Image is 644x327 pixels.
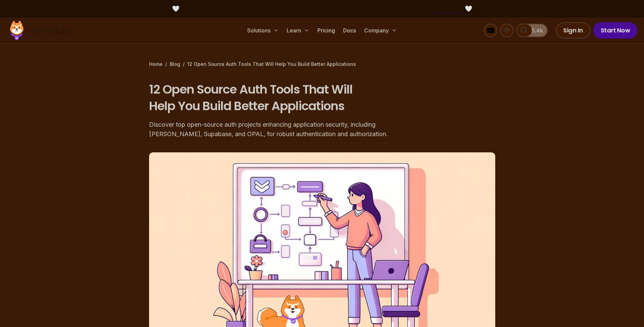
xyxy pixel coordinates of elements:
button: Company [361,24,400,37]
span: 5.4k [528,26,543,34]
a: Home [149,61,163,68]
img: Permit logo [7,19,73,42]
a: Docs [340,24,359,37]
button: Solutions [244,24,281,37]
a: 5.4k [516,24,548,37]
h1: 12 Open Source Auth Tools That Will Help You Build Better Applications [149,81,409,115]
span: [DOMAIN_NAME] - Permit's New Platform for Enterprise-Grade AI Agent Security | [181,4,463,13]
a: Try it here [433,4,463,13]
a: Pricing [315,24,338,37]
a: Start Now [593,22,638,39]
a: Blog [170,61,180,68]
button: Learn [284,24,312,37]
div: / / [149,61,495,68]
div: 🤍 🤍 [16,4,628,14]
a: Sign In [556,22,591,39]
div: Discover top open-source auth projects enhancing application security, including [PERSON_NAME], S... [149,120,409,139]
